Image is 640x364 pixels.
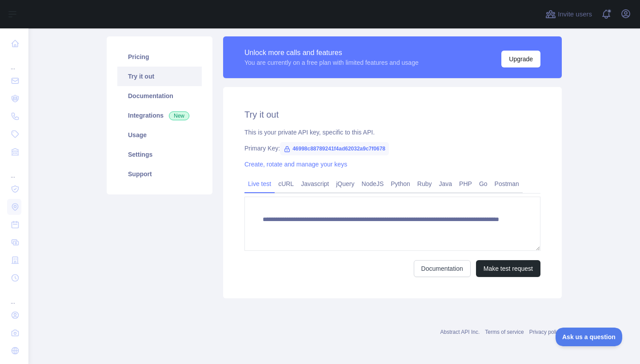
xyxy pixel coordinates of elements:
a: Terms of service [485,329,524,335]
a: Javascript [297,177,332,191]
h2: Try it out [244,108,540,121]
button: Upgrade [501,51,540,67]
a: Pricing [117,47,202,67]
a: Live test [244,177,275,191]
a: Privacy policy [529,329,562,335]
div: Primary Key: [244,144,540,153]
a: Go [476,177,491,191]
a: NodeJS [358,177,387,191]
span: 46998c88789241f4ad62032a9c7f0678 [280,142,389,155]
a: Documentation [117,86,202,106]
a: Settings [117,145,202,164]
a: Python [387,177,414,191]
a: Usage [117,125,202,145]
a: Try it out [117,67,202,86]
span: Invite users [558,9,592,20]
button: Make test request [476,260,540,277]
div: ... [7,53,21,71]
a: PHP [456,177,476,191]
a: Postman [491,177,523,191]
a: jQuery [332,177,358,191]
a: Integrations New [117,106,202,125]
span: New [169,111,189,120]
a: Documentation [414,260,471,277]
div: You are currently on a free plan with limited features and usage [244,58,419,67]
a: Abstract API Inc. [440,329,480,335]
button: Invite users [544,7,594,21]
div: ... [7,162,21,179]
a: Ruby [414,177,436,191]
a: Java [436,177,456,191]
a: Support [117,164,202,184]
a: cURL [275,177,297,191]
iframe: Toggle Customer Support [556,328,622,346]
div: Unlock more calls and features [244,47,419,58]
a: Create, rotate and manage your keys [244,161,347,168]
div: This is your private API key, specific to this API. [244,128,540,137]
div: ... [7,288,21,305]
